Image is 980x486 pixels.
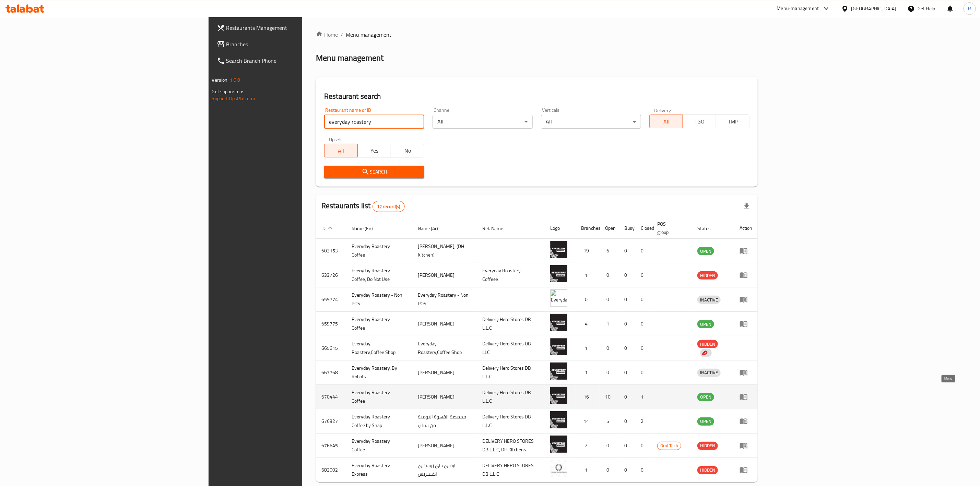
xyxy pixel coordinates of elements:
td: 6 [600,239,619,263]
td: 1 [600,312,619,336]
td: 0 [635,287,652,312]
button: All [649,115,683,128]
td: 0 [635,336,652,360]
td: 0 [619,312,635,336]
td: 0 [619,263,635,287]
img: Everyday Roastery Coffee by Snap [550,411,567,428]
span: GrubTech [658,442,681,450]
span: TGO [686,117,713,127]
div: All [541,115,641,129]
span: Yes [361,146,388,156]
td: DELIVERY HERO STORES DB L.L.C [477,458,545,482]
td: 0 [600,263,619,287]
th: Branches [576,218,600,239]
div: Export file [739,198,755,215]
td: 1 [576,458,600,482]
div: HIDDEN [697,466,718,474]
td: 0 [619,336,635,360]
td: Everyday Roastery Coffee [346,312,412,336]
td: Everyday Roastery,Coffee Shop [346,336,412,360]
img: Everyday Roastery,Coffee Shop [550,338,567,355]
span: All [652,117,680,127]
td: 1 [576,336,600,360]
span: OPEN [697,247,714,255]
span: INACTIVE [697,369,721,377]
h2: Restaurants list [321,201,404,212]
button: TMP [716,115,749,128]
td: 0 [635,263,652,287]
span: Get support on: [212,87,244,96]
td: محمصة القهوة اليومية من سناب [412,409,477,434]
span: Restaurants Management [226,24,367,32]
td: 0 [619,239,635,263]
span: HIDDEN [697,340,718,348]
span: 1.0.0 [230,75,240,84]
td: [PERSON_NAME] [412,385,477,409]
span: Search [330,168,419,176]
td: 0 [635,434,652,458]
span: R [968,5,971,12]
span: 12 record(s) [373,203,404,210]
td: Everyday Roastery Coffeee [477,263,545,287]
td: 1 [576,360,600,385]
td: [PERSON_NAME], (DH Kitchen) [412,239,477,263]
td: 1 [576,263,600,287]
input: Search for restaurant name or ID.. [324,115,424,129]
td: Everyday Roastery, By Robots [346,360,412,385]
span: Name (Ar) [418,224,447,233]
img: Everyday Roastery - Non POS [550,289,567,307]
span: HIDDEN [697,272,718,280]
div: Menu [740,466,752,474]
td: 0 [576,287,600,312]
div: HIDDEN [697,442,718,450]
span: No [394,146,422,156]
img: Everyday Roastery Express [550,460,567,477]
button: No [391,144,424,157]
td: 0 [635,360,652,385]
div: OPEN [697,417,714,426]
label: Delivery [654,108,671,112]
td: 14 [576,409,600,434]
span: Name (En) [352,224,382,233]
td: 16 [576,385,600,409]
td: ايفري داي روستري اكسبريس [412,458,477,482]
td: 0 [619,458,635,482]
div: Menu [740,441,752,450]
div: Menu [740,417,752,425]
td: Delivery Hero Stores DB L.L.C [477,385,545,409]
button: TGO [683,115,716,128]
span: Version: [212,75,229,84]
img: Everyday Roastery Coffee [550,314,567,331]
td: 0 [619,360,635,385]
label: Upsell [329,137,342,142]
span: Search Branch Phone [226,57,367,65]
span: Ref. Name [482,224,512,233]
table: enhanced table [316,218,758,482]
th: Logo [545,218,576,239]
td: Delivery Hero Stores DB LLC [477,336,545,360]
span: ID [321,224,334,233]
td: 10 [600,385,619,409]
span: OPEN [697,393,714,401]
td: Everyday Roastery Express [346,458,412,482]
th: Action [734,218,758,239]
td: [PERSON_NAME] [412,360,477,385]
td: 0 [635,458,652,482]
h2: Restaurant search [324,91,749,102]
td: 0 [600,287,619,312]
img: Everyday Roastery, By Robots [550,363,567,380]
td: 0 [635,239,652,263]
span: Status [697,224,720,233]
a: Support.OpsPlatform [212,94,256,103]
div: Menu [740,295,752,304]
span: HIDDEN [697,442,718,450]
td: 2 [635,409,652,434]
div: OPEN [697,320,714,328]
button: All [324,144,358,157]
td: 5 [600,409,619,434]
div: [GEOGRAPHIC_DATA] [851,5,897,12]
